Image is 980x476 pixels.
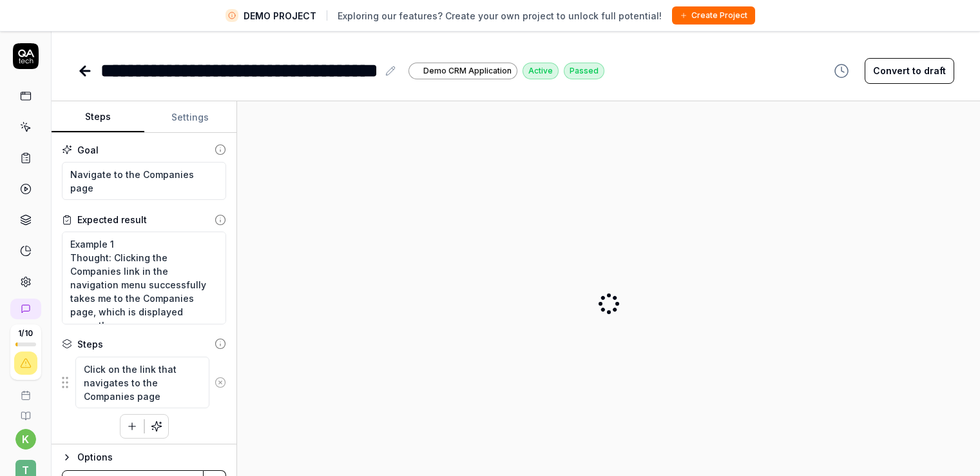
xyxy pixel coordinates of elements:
[408,62,517,79] a: Demo CRM Application
[244,9,316,23] span: DEMO PROJECT
[865,58,954,84] button: Convert to draft
[62,450,226,465] button: Options
[209,370,231,395] button: Remove step
[564,63,604,79] div: Passed
[826,58,857,84] button: View version history
[338,9,662,23] span: Exploring our features? Create your own project to unlock full potential!
[423,65,512,77] span: Demo CRM Application
[77,337,103,351] div: Steps
[10,299,41,319] a: New conversation
[52,102,144,133] button: Steps
[77,143,99,157] div: Goal
[523,63,559,79] div: Active
[5,401,46,421] a: Documentation
[18,330,33,337] span: 1 / 10
[144,102,237,133] button: Settings
[15,429,36,450] button: k
[672,6,755,25] button: Create Project
[62,356,226,410] div: Suggestions
[77,450,226,465] div: Options
[77,213,147,226] div: Expected result
[5,380,46,401] a: Book a call with us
